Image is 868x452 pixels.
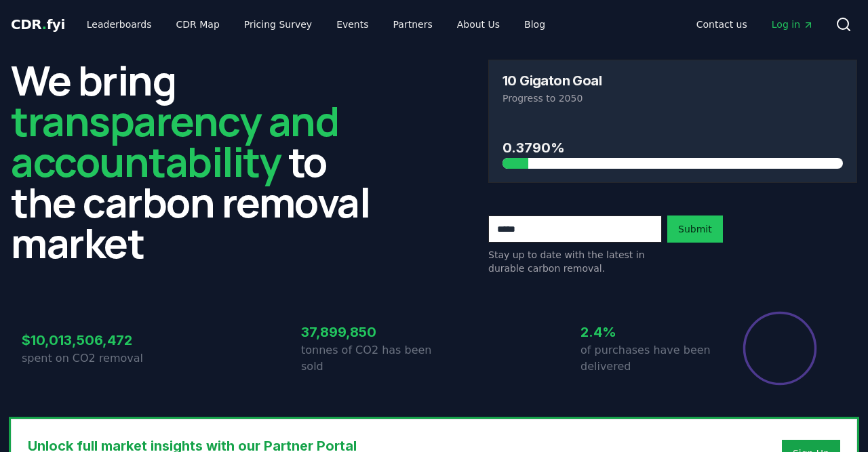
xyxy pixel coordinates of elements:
button: Submit [667,215,723,243]
div: Percentage of sales delivered [742,310,818,386]
p: of purchases have been delivered [580,342,713,375]
a: Partners [382,12,443,37]
a: Blog [513,12,556,37]
a: Log in [761,12,825,37]
h3: 0.3790% [502,138,843,158]
p: Stay up to date with the latest in durable carbon removal. [488,248,662,275]
a: About Us [446,12,511,37]
p: tonnes of CO2 has been sold [301,342,434,375]
span: CDR fyi [11,16,65,33]
span: . [42,16,47,33]
h3: 37,899,850 [301,322,434,342]
h3: $10,013,506,472 [22,330,155,350]
h3: 2.4% [580,322,713,342]
span: transparency and accountability [11,93,338,189]
a: Pricing Survey [233,12,323,37]
p: Progress to 2050 [502,91,843,105]
nav: Main [76,12,556,37]
nav: Main [686,12,825,37]
p: spent on CO2 removal [22,350,155,367]
a: Leaderboards [76,12,163,37]
a: CDR.fyi [11,15,65,34]
a: Contact us [686,12,758,37]
h3: 10 Gigaton Goal [502,74,601,87]
span: Log in [772,18,814,31]
a: CDR Map [165,12,231,37]
a: Events [325,12,379,37]
h2: We bring to the carbon removal market [11,60,380,263]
